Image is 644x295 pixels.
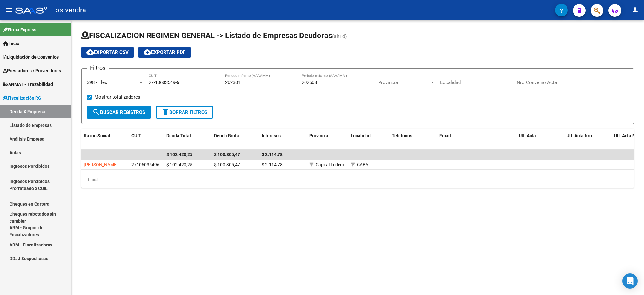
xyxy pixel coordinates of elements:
[437,129,516,150] datatable-header-cell: Email
[144,48,151,56] mat-icon: cloud_download
[351,133,371,138] span: Localidad
[94,93,140,101] span: Mostrar totalizadores
[262,152,283,157] span: $ 2.114,78
[156,106,213,119] button: Borrar Filtros
[357,162,368,167] span: CABA
[5,6,13,14] mat-icon: menu
[87,63,109,72] h3: Filtros
[138,47,191,58] button: Exportar PDF
[81,172,634,188] div: 1 total
[262,162,283,167] span: $ 2.114,78
[567,133,592,138] span: Ult. Acta Nro
[86,49,129,55] span: Exportar CSV
[348,129,389,150] datatable-header-cell: Localidad
[519,133,536,138] span: Ult. Acta
[3,26,36,33] span: Firma Express
[332,33,347,39] span: (alt+d)
[214,152,240,157] span: $ 100.305,47
[3,40,19,47] span: Inicio
[3,67,61,74] span: Prestadores / Proveedores
[166,152,192,157] span: $ 102.420,25
[81,129,129,150] datatable-header-cell: Razón Social
[84,162,118,167] span: [PERSON_NAME]
[622,273,638,289] div: Open Intercom Messenger
[516,129,564,150] datatable-header-cell: Ult. Acta
[316,162,345,167] span: Capital Federal
[631,6,639,14] mat-icon: person
[309,133,328,138] span: Provincia
[439,133,451,138] span: Email
[92,109,145,115] span: Buscar Registros
[84,133,110,138] span: Razón Social
[392,133,412,138] span: Teléfonos
[50,3,86,17] span: - ostvendra
[262,133,281,138] span: Intereses
[259,129,307,150] datatable-header-cell: Intereses
[87,106,151,119] button: Buscar Registros
[307,129,348,150] datatable-header-cell: Provincia
[214,162,240,167] span: $ 100.305,47
[131,162,159,167] span: 27106035496
[3,54,59,61] span: Liquidación de Convenios
[81,31,332,40] span: FISCALIZACION REGIMEN GENERAL -> Listado de Empresas Deudoras
[211,129,259,150] datatable-header-cell: Deuda Bruta
[92,108,100,116] mat-icon: search
[389,129,437,150] datatable-header-cell: Teléfonos
[162,109,207,115] span: Borrar Filtros
[564,129,612,150] datatable-header-cell: Ult. Acta Nro
[86,48,94,56] mat-icon: cloud_download
[214,133,239,138] span: Deuda Bruta
[166,133,191,138] span: Deuda Total
[3,81,53,88] span: ANMAT - Trazabilidad
[164,129,211,150] datatable-header-cell: Deuda Total
[87,80,107,85] span: S98 - Flex
[129,129,164,150] datatable-header-cell: CUIT
[144,49,185,55] span: Exportar PDF
[81,47,134,58] button: Exportar CSV
[162,108,169,116] mat-icon: delete
[378,80,430,85] span: Provincia
[166,162,192,167] span: $ 102.420,25
[3,95,41,102] span: Fiscalización RG
[131,133,141,138] span: CUIT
